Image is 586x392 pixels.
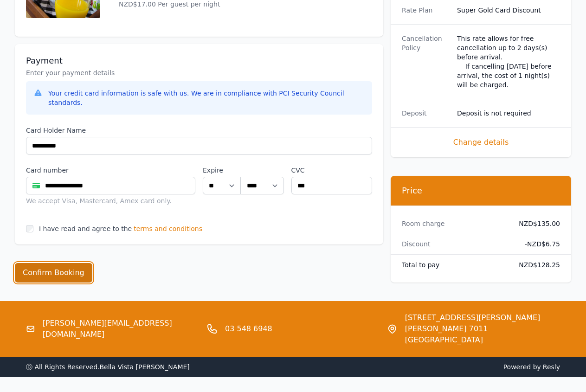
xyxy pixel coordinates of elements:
span: Powered by [297,362,560,372]
button: Confirm Booking [15,263,92,283]
dt: Deposit [402,109,450,118]
div: Your credit card information is safe with us. We are in compliance with PCI Security Council stan... [48,89,365,107]
label: CVC [291,166,373,175]
a: [PERSON_NAME][EMAIL_ADDRESS][DOMAIN_NAME] [43,318,199,340]
p: Enter your payment details [26,68,372,77]
a: Resly [543,363,560,371]
dd: - NZD$6.75 [512,239,560,249]
dd: NZD$128.25 [512,260,560,270]
dd: Deposit is not required [457,109,560,118]
div: We accept Visa, Mastercard, Amex card only. [26,196,195,206]
dt: Rate Plan [402,6,450,15]
label: . [241,166,284,175]
h3: Price [402,185,560,196]
label: Expire [203,166,241,175]
a: 03 548 6948 [225,323,272,334]
dt: Discount [402,239,505,249]
label: I have read and agree to the [39,225,132,232]
label: Card number [26,166,195,175]
span: terms and conditions [134,224,202,233]
div: This rate allows for free cancellation up to 2 days(s) before arrival. If cancelling [DATE] befor... [457,34,560,90]
dt: Room charge [402,219,505,228]
span: ⓒ All Rights Reserved. Bella Vista [PERSON_NAME] [26,363,190,371]
dt: Total to pay [402,260,505,270]
label: Card Holder Name [26,126,372,135]
span: [STREET_ADDRESS][PERSON_NAME] [405,312,560,323]
dd: NZD$135.00 [512,219,560,228]
span: [PERSON_NAME] 7011 [GEOGRAPHIC_DATA] [405,323,560,346]
dt: Cancellation Policy [402,34,450,90]
h3: Payment [26,55,372,66]
span: Change details [402,137,560,148]
dd: Super Gold Card Discount [457,6,560,15]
